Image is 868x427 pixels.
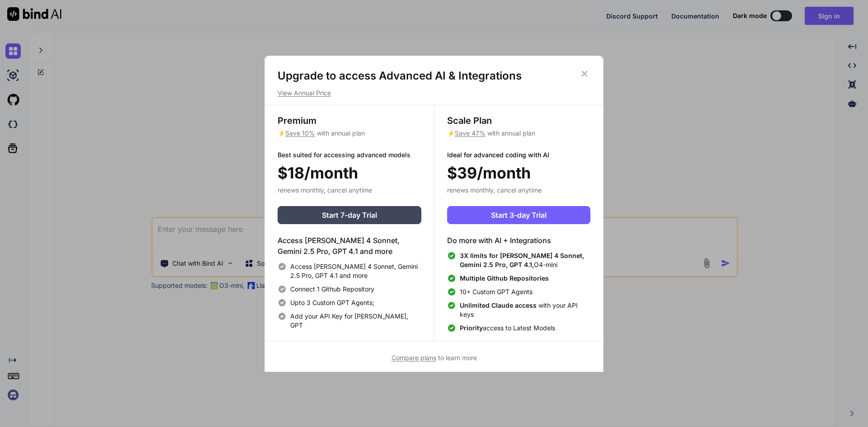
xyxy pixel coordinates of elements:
span: access to Latest Models [460,324,555,333]
p: Best suited for accessing advanced models [278,150,421,160]
h1: Upgrade to access Advanced AI & Integrations [278,69,590,83]
span: Add your API Key for [PERSON_NAME], GPT [290,312,421,330]
span: renews monthly, cancel anytime [447,186,542,194]
span: O4-mini [460,251,590,269]
p: ⚡ with annual plan [447,129,590,138]
span: Start 7-day Trial [322,210,377,221]
h4: Access [PERSON_NAME] 4 Sonnet, Gemini 2.5 Pro, GPT 4.1 and more [278,235,421,257]
h3: Scale Plan [447,114,590,127]
span: Upto 3 Custom GPT Agents; [290,298,374,307]
button: Start 3-day Trial [447,206,590,224]
span: Start 3-day Trial [491,210,547,221]
span: Priority [460,324,483,332]
span: Save 10% [285,129,315,137]
span: Unlimited Claude access [460,301,538,309]
p: ⚡ with annual plan [278,129,421,138]
span: with your API keys [460,301,590,319]
p: Ideal for advanced coding with AI [447,150,590,160]
span: $18/month [278,161,358,184]
span: 10+ Custom GPT Agents [460,287,533,296]
span: Compare plans [392,354,436,361]
span: Connect 1 Github Repository [290,285,374,294]
span: Save 47% [455,129,486,137]
h4: Do more with AI + Integrations [447,235,590,246]
button: Start 7-day Trial [278,206,421,224]
span: Multiple Github Repositories [460,274,549,282]
span: renews monthly, cancel anytime [278,186,372,194]
p: View Annual Price [278,89,590,98]
span: Access [PERSON_NAME] 4 Sonnet, Gemini 2.5 Pro, GPT 4.1 and more [290,262,421,280]
h3: Premium [278,114,421,127]
span: $39/month [447,161,531,184]
span: to learn more [392,354,477,361]
span: 3X limits for [PERSON_NAME] 4 Sonnet, Gemini 2.5 Pro, GPT 4.1, [460,252,584,268]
